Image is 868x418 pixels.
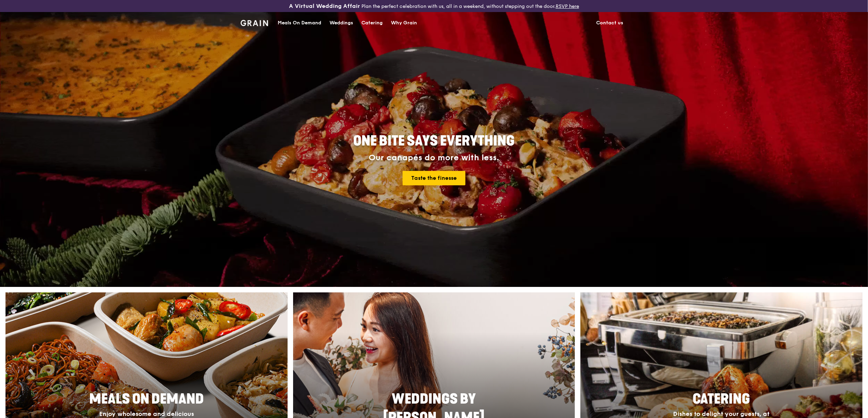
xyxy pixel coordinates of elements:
[361,13,383,33] div: Catering
[325,13,357,33] a: Weddings
[278,13,321,33] div: Meals On Demand
[89,391,204,407] span: Meals On Demand
[391,13,417,33] div: Why Grain
[592,13,628,33] a: Contact us
[241,20,268,26] img: Grain
[329,13,353,33] div: Weddings
[357,13,387,33] a: Catering
[236,3,632,10] div: Plan the perfect celebration with us, all in a weekend, without stepping out the door.
[311,153,558,163] div: Our canapés do more with less.
[693,391,750,407] span: Catering
[354,133,515,149] span: ONE BITE SAYS EVERYTHING
[241,12,268,33] a: GrainGrain
[289,3,360,10] h3: A Virtual Wedding Affair
[387,13,421,33] a: Why Grain
[403,171,465,185] a: Taste the finesse
[556,3,579,9] a: RSVP here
